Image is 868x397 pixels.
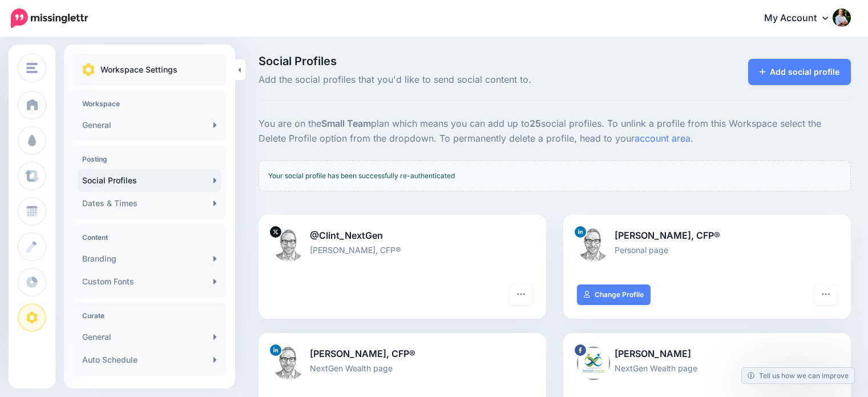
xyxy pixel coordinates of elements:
p: [PERSON_NAME], CFP® [577,228,837,243]
a: Social Profiles [78,169,221,192]
p: [PERSON_NAME], CFP® [272,243,532,256]
a: account area [635,133,691,144]
div: Your social profile has been successfully re-authenticated [259,161,851,191]
a: Tell us how we can improve [742,368,854,383]
a: General [78,326,221,348]
b: Small Team [321,118,371,129]
p: NextGen Wealth page [272,362,532,375]
h4: Workspace [82,99,217,108]
img: 1612194367333-36593.png [272,347,305,380]
a: Add social profile [748,59,851,85]
a: General [78,114,221,137]
a: Change Profile [577,284,651,305]
a: Auto Schedule [78,348,221,371]
p: You are on the plan which means you can add up to social profiles. To unlink a profile from this ... [259,117,851,146]
p: Workspace Settings [100,63,177,77]
p: [PERSON_NAME], CFP® [272,347,532,362]
p: NextGen Wealth page [577,362,837,375]
h4: Content [82,233,217,242]
h4: Posting [82,155,217,163]
span: Social Profiles [259,55,648,67]
img: settings.png [82,63,95,76]
img: menu.png [26,63,38,73]
a: Dates & Times [78,192,221,215]
a: My Account [753,5,851,33]
img: 14470581_1323003827718934_3390536107187680576_n-bsa16462.png [577,347,610,380]
img: Missinglettr [11,9,88,28]
img: 1612194367333-36593.png [577,228,610,262]
a: Custom Fonts [78,270,221,293]
p: Personal page [577,243,837,256]
a: Branding [78,247,221,270]
img: 6tp0UZPd-3866.jpg [272,228,305,262]
h4: Curate [82,311,217,320]
p: @Clint_NextGen [272,228,532,243]
b: 25 [530,118,541,129]
p: [PERSON_NAME] [577,347,837,362]
span: Add the social profiles that you'd like to send social content to. [259,73,648,87]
